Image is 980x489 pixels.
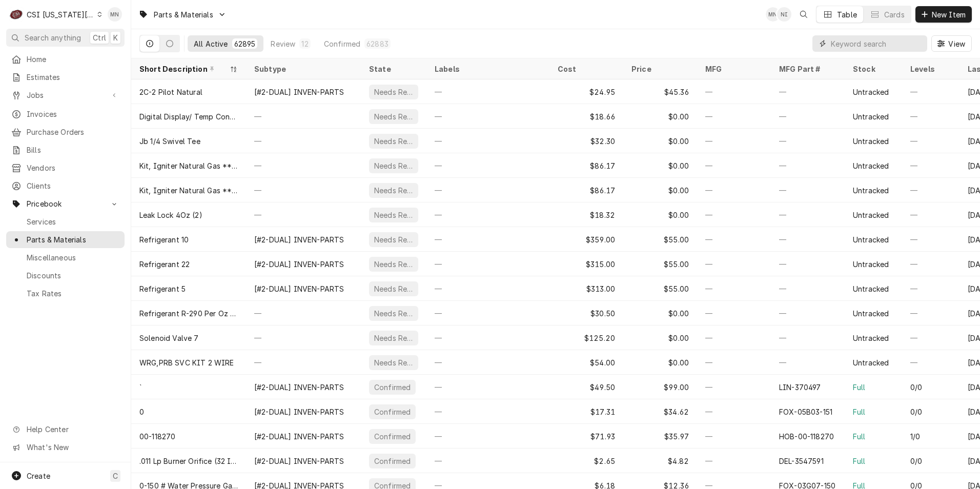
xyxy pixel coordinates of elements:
div: $55.00 [623,227,697,252]
div: $54.00 [549,350,623,375]
div: Needs Review [373,333,414,343]
div: DEL-3547591 [779,456,824,466]
div: Full [853,456,866,466]
span: Services [27,216,119,227]
div: $71.93 [549,424,623,449]
div: Untracked [853,136,889,147]
div: $0.00 [623,104,697,129]
div: — [771,325,845,350]
div: Levels [910,64,949,74]
div: Untracked [853,283,889,294]
div: Nate Ingram's Avatar [777,7,791,22]
span: What's New [27,442,118,453]
div: All Active [194,38,228,49]
span: Clients [27,180,119,191]
div: $0.00 [623,325,697,350]
div: — [246,129,361,153]
div: Kit, Igniter Natural Gas ***Replaces Fry-8263054** (1) [139,185,238,196]
div: NI [777,7,791,22]
span: Vendors [27,162,119,173]
div: — [902,104,959,129]
div: — [697,79,771,104]
div: — [697,227,771,252]
div: CSI Kansas City's Avatar [9,7,24,22]
div: — [902,129,959,153]
div: — [697,153,771,178]
div: Confirmed [373,456,412,466]
div: Full [853,382,866,393]
div: $0.00 [623,129,697,153]
span: Purchase Orders [27,127,119,137]
div: — [697,325,771,350]
div: Refrigerant R-290 Per Oz (See Note) [139,308,238,319]
div: — [771,129,845,153]
a: Discounts [6,267,125,284]
div: — [771,350,845,375]
div: — [426,375,549,399]
div: $18.66 [549,104,623,129]
div: Needs Review [373,185,414,196]
div: — [426,202,549,227]
div: Needs Review [373,234,414,245]
button: View [931,35,972,52]
div: MN [108,7,122,22]
div: $2.65 [549,449,623,473]
div: Price [631,64,687,74]
a: Miscellaneous [6,249,125,266]
div: — [771,276,845,301]
div: [#2-DUAL] INVEN-PARTS [254,283,344,294]
div: $0.00 [623,350,697,375]
div: Untracked [853,210,889,220]
div: — [902,178,959,202]
div: Labels [435,64,541,74]
div: Needs Review [373,283,414,294]
div: Needs Review [373,259,414,270]
a: Parts & Materials [6,231,125,248]
div: — [697,449,771,473]
div: $313.00 [549,276,623,301]
div: LIN-370497 [779,382,821,393]
div: $49.50 [549,375,623,399]
div: 12 [301,38,308,49]
div: $0.00 [623,202,697,227]
div: [#2-DUAL] INVEN-PARTS [254,431,344,442]
span: New Item [930,9,968,20]
div: — [697,129,771,153]
div: Short Description [139,64,228,74]
div: HOB-00-118270 [779,431,834,442]
a: Go to Pricebook [6,195,125,212]
div: Cost [558,64,613,74]
div: — [426,178,549,202]
a: Estimates [6,69,125,86]
div: $45.36 [623,79,697,104]
div: — [697,375,771,399]
div: 0/0 [910,382,922,393]
div: — [246,325,361,350]
div: MFG Part # [779,64,834,74]
div: Table [837,9,857,20]
div: Untracked [853,259,889,270]
div: — [246,153,361,178]
a: Bills [6,141,125,158]
div: $32.30 [549,129,623,153]
div: — [426,301,549,325]
div: — [246,301,361,325]
div: Full [853,431,866,442]
div: Confirmed [373,382,412,393]
span: Help Center [27,424,118,435]
div: $315.00 [549,252,623,276]
div: $125.20 [549,325,623,350]
div: — [771,252,845,276]
div: $86.17 [549,178,623,202]
span: Jobs [27,90,104,100]
div: Confirmed [324,38,360,49]
div: $0.00 [623,153,697,178]
div: 62895 [234,38,256,49]
div: $34.62 [623,399,697,424]
div: [#2-DUAL] INVEN-PARTS [254,87,344,97]
span: Search anything [25,32,81,43]
div: $359.00 [549,227,623,252]
div: — [902,252,959,276]
span: Parts & Materials [27,234,119,245]
div: — [426,449,549,473]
